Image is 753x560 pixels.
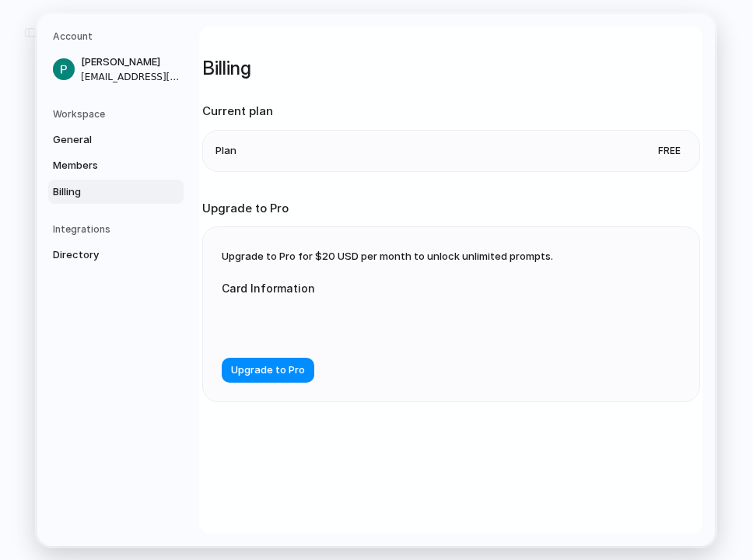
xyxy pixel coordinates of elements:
span: Billing [53,184,152,200]
span: Members [53,158,152,173]
h5: Integrations [53,222,184,236]
a: Members [48,153,184,178]
a: Directory [48,243,184,268]
h2: Current plan [202,103,700,121]
h2: Upgrade to Pro [202,200,700,218]
h1: Billing [202,54,700,82]
span: Upgrade to Pro [231,362,305,378]
h5: Account [53,30,184,44]
span: Upgrade to Pro for $20 USD per month to unlock unlimited prompts. [222,250,553,262]
span: Directory [53,247,152,263]
span: [EMAIL_ADDRESS][DOMAIN_NAME] [81,70,180,84]
iframe: Secure card payment input frame [234,315,520,330]
button: Upgrade to Pro [222,358,314,383]
h5: Workspace [53,107,184,121]
span: Free [652,143,687,159]
a: [PERSON_NAME][EMAIL_ADDRESS][DOMAIN_NAME] [48,50,184,89]
span: Plan [215,143,236,159]
label: Card Information [222,280,533,296]
span: General [53,132,152,148]
a: General [48,128,184,152]
a: Billing [48,180,184,205]
span: [PERSON_NAME] [81,54,180,70]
